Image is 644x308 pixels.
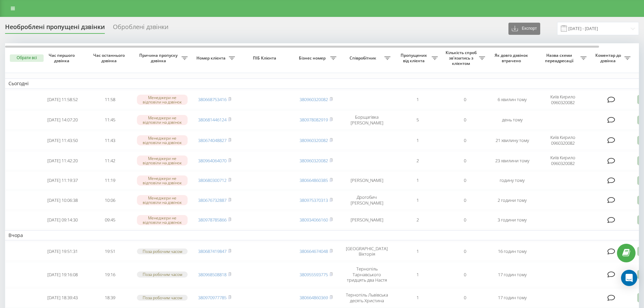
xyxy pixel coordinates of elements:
td: 2 години тому [488,191,536,210]
span: Час першого дзвінка [44,53,81,63]
td: Тернопіль Львівська десять Христина [340,288,394,307]
td: 11:58 [86,90,134,109]
td: Київ Кирило 0960320082 [536,131,590,150]
td: 0 [441,131,488,150]
td: [DATE] 11:19:37 [39,171,86,189]
td: 1 [394,242,441,261]
td: 2 [394,151,441,170]
div: Поза робочим часом [137,248,188,254]
td: [DATE] 09:14:30 [39,211,86,229]
td: 10:06 [86,191,134,210]
a: 380960320082 [300,96,328,102]
td: [DATE] 11:58:52 [39,90,86,109]
span: Співробітник [343,55,384,61]
span: Кількість спроб зв'язатись з клієнтом [445,50,479,66]
a: 380664860385 [300,177,328,183]
a: 380960320082 [300,137,328,143]
span: Номер клієнта [194,55,229,61]
div: Менеджери не відповіли на дзвінок [137,175,188,186]
a: 380676732887 [198,197,226,203]
td: [DATE] 18:39:43 [39,288,86,307]
button: Експорт [508,23,540,35]
td: [DATE] 19:51:31 [39,242,86,261]
div: Необроблені пропущені дзвінки [5,23,105,34]
a: 380960320082 [300,158,328,164]
span: Як довго дзвінок втрачено [494,53,530,63]
td: 0 [441,288,488,307]
td: [PERSON_NAME] [340,211,394,229]
td: 1 [394,288,441,307]
a: 380664860369 [300,294,328,301]
div: Оброблені дзвінки [113,23,168,34]
td: Борщагівка [PERSON_NAME] [340,111,394,129]
td: 18:39 [86,288,134,307]
span: Час останнього дзвінка [92,53,128,63]
td: [DATE] 11:42:20 [39,151,86,170]
a: 380934066160 [300,217,328,223]
div: Менеджери не відповіли на дзвінок [137,115,188,125]
a: 380680300712 [198,177,226,183]
td: 0 [441,262,488,287]
td: [GEOGRAPHIC_DATA] Вікторія [340,242,394,261]
div: Менеджери не відповіли на дзвінок [137,215,188,225]
td: Тернопіль Тарнавського тридцять два Настя [340,262,394,287]
td: 0 [441,90,488,109]
td: 19:51 [86,242,134,261]
div: Менеджери не відповіли на дзвінок [137,135,188,145]
td: Київ Кирило 0960320082 [536,151,590,170]
td: 5 [394,111,441,129]
td: 1 [394,191,441,210]
a: 380681446124 [198,117,226,123]
td: [DATE] 19:16:08 [39,262,86,287]
a: 380664674048 [300,248,328,254]
td: 11:45 [86,111,134,129]
td: 21 хвилину тому [488,131,536,150]
a: 380975370313 [300,197,328,203]
td: 0 [441,242,488,261]
td: 0 [441,171,488,189]
div: Менеджери не відповіли на дзвінок [137,195,188,205]
div: Менеджери не відповіли на дзвінок [137,95,188,105]
td: 0 [441,151,488,170]
td: 2 [394,211,441,229]
td: 17 годин тому [488,262,536,287]
a: 380674048827 [198,137,226,143]
td: 11:42 [86,151,134,170]
td: день тому [488,111,536,129]
td: 6 хвилин тому [488,90,536,109]
a: 380668753416 [198,96,226,102]
td: 11:19 [86,171,134,189]
td: 3 години тому [488,211,536,229]
div: Open Intercom Messenger [621,270,637,286]
td: 0 [441,211,488,229]
td: 1 [394,171,441,189]
td: годину тому [488,171,536,189]
a: 380964064070 [198,158,226,164]
span: Пропущених від клієнта [397,53,432,63]
a: 380978082919 [300,117,328,123]
span: Назва схеми переадресації [539,53,580,63]
td: 16 годин тому [488,242,536,261]
span: Бізнес номер [296,55,330,61]
td: 19:16 [86,262,134,287]
td: 09:45 [86,211,134,229]
td: Київ Кирило 0960320082 [536,90,590,109]
td: [DATE] 11:43:50 [39,131,86,150]
td: Дрогобич [PERSON_NAME] [340,191,394,210]
a: 380970977785 [198,294,226,301]
button: Обрати всі [10,54,44,62]
td: [PERSON_NAME] [340,171,394,189]
td: 0 [441,111,488,129]
a: 380978785866 [198,217,226,223]
td: 11:43 [86,131,134,150]
a: 380955593775 [300,271,328,278]
td: 1 [394,90,441,109]
td: 17 годин тому [488,288,536,307]
td: [DATE] 10:06:38 [39,191,86,210]
td: 1 [394,262,441,287]
div: Менеджери не відповіли на дзвінок [137,156,188,166]
span: Причина пропуску дзвінка [137,53,182,63]
td: 23 хвилини тому [488,151,536,170]
div: Поза робочим часом [137,271,188,277]
span: Коментар до дзвінка [593,53,624,63]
